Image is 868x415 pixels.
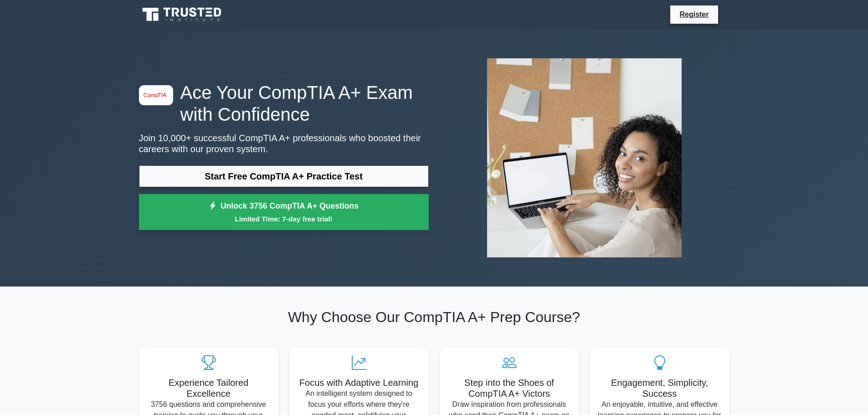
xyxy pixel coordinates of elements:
[146,377,271,399] h5: Experience Tailored Excellence
[139,194,429,231] a: Unlock 3756 CompTIA A+ QuestionsLimited Time: 7-day free trial!
[139,308,729,326] h2: Why Choose Our CompTIA A+ Prep Course?
[447,377,572,399] h5: Step into the Shoes of CompTIA A+ Victors
[139,165,429,187] a: Start Free CompTIA A+ Practice Test
[150,214,417,224] small: Limited Time: 7-day free trial!
[139,133,429,154] p: Join 10,000+ successful CompTIA A+ professionals who boosted their careers with our proven system.
[674,9,714,20] a: Register
[139,82,429,125] h1: Ace Your CompTIA A+ Exam with Confidence
[297,377,421,388] h5: Focus with Adaptive Learning
[597,377,722,399] h5: Engagement, Simplicity, Success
